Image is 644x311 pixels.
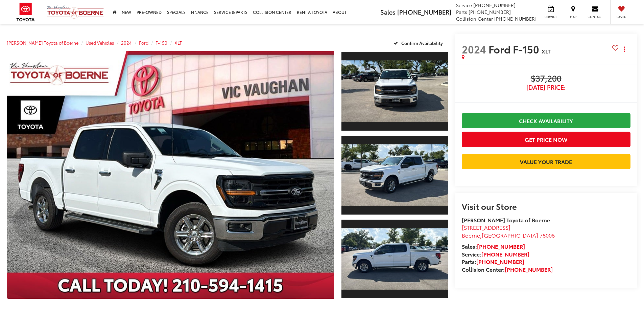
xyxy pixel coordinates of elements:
[469,8,511,15] span: [PHONE_NUMBER]
[543,15,558,19] span: Service
[397,7,451,16] span: [PHONE_NUMBER]
[86,40,114,46] a: Used Vehicles
[619,43,630,55] button: Actions
[624,46,625,52] span: dropdown dots
[7,51,334,299] a: Expand Photo 0
[462,113,630,128] a: Check Availability
[462,132,630,147] button: Get Price Now
[566,15,580,19] span: Map
[456,15,493,22] span: Collision Center
[588,15,603,19] span: Contact
[341,51,448,131] a: Expand Photo 1
[139,40,148,46] a: Ford
[3,50,337,300] img: 2024 Ford F-150 XLT
[462,242,525,250] strong: Sales:
[7,40,78,46] a: [PERSON_NAME] Toyota of Boerne
[477,242,525,250] a: [PHONE_NUMBER]
[462,84,630,91] span: [DATE] Price:
[542,47,551,55] span: XLT
[462,258,524,265] strong: Parts:
[390,37,448,49] button: Confirm Availability
[482,231,538,239] span: [GEOGRAPHIC_DATA]
[481,250,529,258] a: [PHONE_NUMBER]
[488,42,542,56] span: Ford F-150
[540,231,555,239] span: 78006
[380,7,396,16] span: Sales
[462,74,630,84] span: $37,200
[401,40,443,46] span: Confirm Availability
[340,228,449,289] img: 2024 Ford F-150 XLT
[462,223,555,239] a: [STREET_ADDRESS] Boerne,[GEOGRAPHIC_DATA] 78006
[462,250,529,258] strong: Service:
[340,145,449,206] img: 2024 Ford F-150 XLT
[462,231,480,239] span: Boerne
[121,40,132,46] a: 2024
[505,265,553,273] a: [PHONE_NUMBER]
[614,15,629,19] span: Saved
[341,135,448,215] a: Expand Photo 2
[462,202,630,210] h2: Visit our Store
[462,216,550,224] strong: [PERSON_NAME] Toyota of Boerne
[340,61,449,122] img: 2024 Ford F-150 XLT
[47,5,104,19] img: Vic Vaughan Toyota of Boerne
[456,8,467,15] span: Parts
[462,42,486,56] span: 2024
[174,40,182,46] a: XLT
[476,258,524,265] a: [PHONE_NUMBER]
[462,231,555,239] span: ,
[462,223,510,231] span: [STREET_ADDRESS]
[156,40,167,46] a: F-150
[341,219,448,299] a: Expand Photo 3
[462,265,553,273] strong: Collision Center:
[473,2,516,8] span: [PHONE_NUMBER]
[462,154,630,169] a: Value Your Trade
[494,15,536,22] span: [PHONE_NUMBER]
[456,2,472,8] span: Service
